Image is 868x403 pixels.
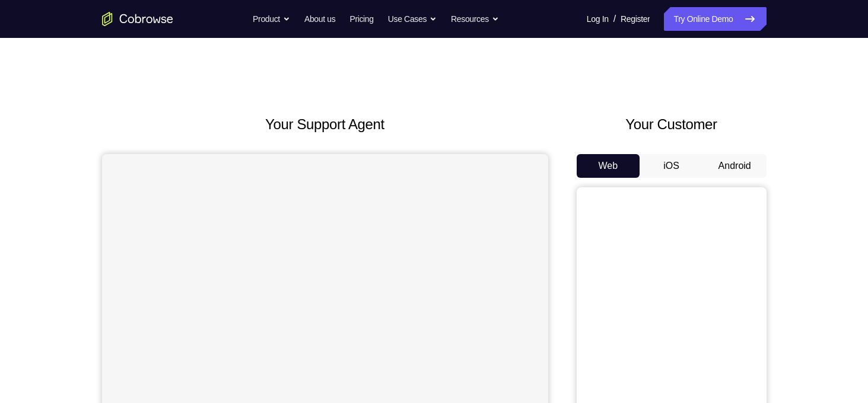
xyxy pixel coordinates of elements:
[664,7,766,31] a: Try Online Demo
[577,114,767,135] h2: Your Customer
[253,7,290,31] button: Product
[102,12,173,26] a: Go to the home page
[587,7,609,31] a: Log In
[621,7,650,31] a: Register
[703,154,767,178] button: Android
[613,12,616,26] span: /
[451,7,499,31] button: Resources
[640,154,703,178] button: iOS
[388,7,437,31] button: Use Cases
[304,7,335,31] a: About us
[349,7,373,31] a: Pricing
[577,154,640,178] button: Web
[102,114,548,135] h2: Your Support Agent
